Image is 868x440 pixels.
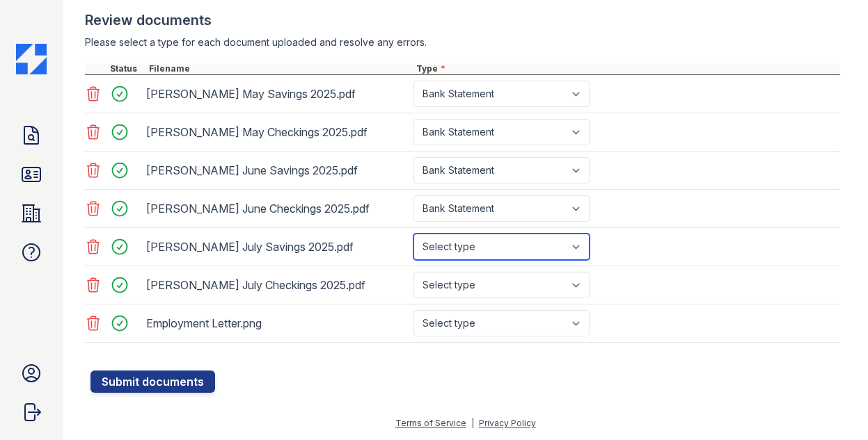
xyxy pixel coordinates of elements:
div: [PERSON_NAME] June Savings 2025.pdf [146,159,408,181]
a: Privacy Policy [479,418,536,428]
img: CE_Icon_Blue-c292c112584629df590d857e76928e9f676e5b41ef8f769ba2f05ee15b207248.png [16,44,47,74]
a: Terms of Service [395,418,466,428]
div: [PERSON_NAME] June Checkings 2025.pdf [146,197,408,220]
button: Submit documents [90,370,215,393]
div: Please select a type for each document uploaded and resolve any errors. [85,35,840,49]
div: [PERSON_NAME] July Checkings 2025.pdf [146,274,408,296]
div: [PERSON_NAME] July Savings 2025.pdf [146,236,408,258]
div: Employment Letter.png [146,312,408,334]
div: [PERSON_NAME] May Savings 2025.pdf [146,83,408,105]
div: Type [413,63,840,74]
div: | [471,418,474,428]
div: Filename [146,63,413,74]
div: [PERSON_NAME] May Checkings 2025.pdf [146,121,408,143]
div: Status [107,63,146,74]
div: Review documents [85,10,840,30]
